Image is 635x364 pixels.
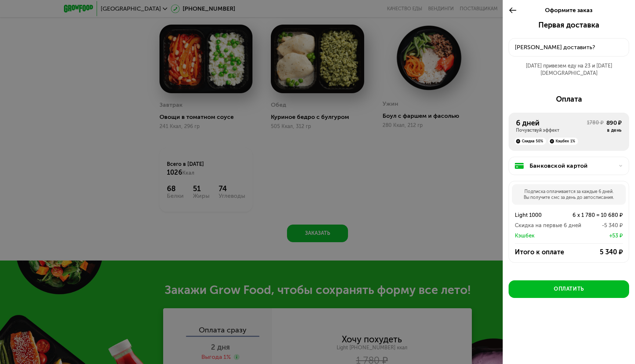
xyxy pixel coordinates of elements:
[509,95,629,103] div: Оплата
[606,127,622,133] div: в день
[548,138,578,145] div: Кэшбек 1%
[554,285,584,293] div: Оплатить
[514,138,546,145] div: Скидка 50%
[509,280,629,298] button: Оплатить
[515,211,558,219] div: Light 1000
[515,231,558,240] div: Кэшбек
[509,38,629,57] button: [PERSON_NAME] доставить?
[558,211,623,219] div: 6 x 1 780 = 10 680 ₽
[515,248,574,256] div: Итого к оплате
[606,119,622,127] div: 890 ₽
[516,127,587,133] div: Почувствуй эффект
[574,248,623,256] div: 5 340 ₽
[515,221,581,230] div: Скидка на первые 6 дней
[509,21,629,29] div: Первая доставка
[587,119,603,133] div: 1780 ₽
[530,161,614,170] div: Банковской картой
[512,184,626,205] div: Подписка оплачивается за каждые 6 дней. Вы получите смс за день до автосписания.
[516,119,587,127] div: 6 дней
[509,62,629,77] div: [DATE] привезем еду на 23 и [DATE][DEMOGRAPHIC_DATA]
[545,7,592,14] span: Оформите заказ
[515,43,623,52] div: [PERSON_NAME] доставить?
[581,221,623,230] div: -5 340 ₽
[558,231,623,240] div: +53 ₽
